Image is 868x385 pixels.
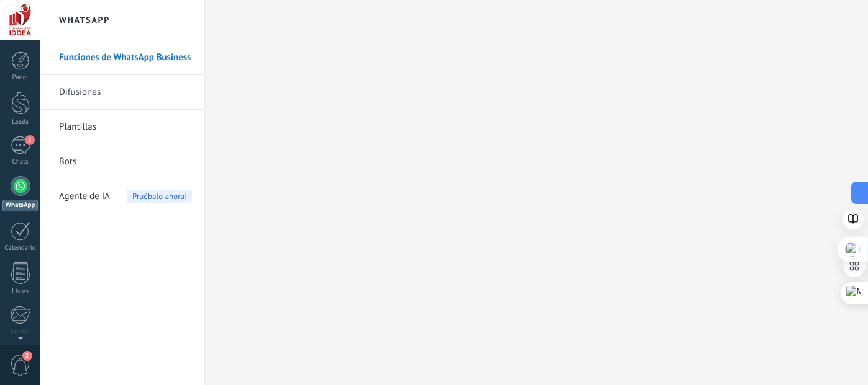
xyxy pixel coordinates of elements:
li: Bots [40,144,204,179]
div: Leads [2,118,39,126]
div: Chats [2,158,39,166]
span: Agente de IA [59,179,110,214]
div: WhatsApp [2,200,38,211]
span: Pruébalo ahora! [127,190,192,203]
div: Calendario [2,244,39,252]
a: Bots [59,144,192,179]
li: Plantillas [40,110,204,144]
a: Funciones de WhatsApp Business [59,40,192,75]
li: Difusiones [40,75,204,110]
li: Agente de IA [40,179,204,213]
li: Funciones de WhatsApp Business [40,40,204,75]
a: Difusiones [59,75,192,110]
div: Listas [2,288,39,296]
a: Agente de IAPruébalo ahora! [59,179,192,214]
a: Plantillas [59,110,192,144]
div: Panel [2,74,39,82]
span: 2 [25,135,35,145]
span: 2 [22,351,32,361]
